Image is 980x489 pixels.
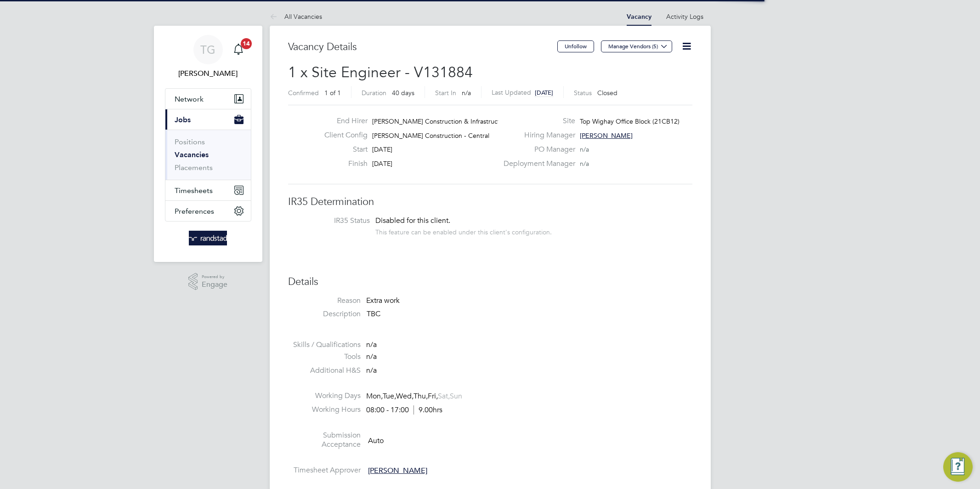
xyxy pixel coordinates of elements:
[288,89,319,97] label: Confirmed
[438,392,450,401] span: Sat,
[580,145,589,154] span: n/a
[372,117,506,125] span: [PERSON_NAME] Construction & Infrastruct…
[175,137,205,146] a: Positions
[580,117,680,125] span: Top Wighay Office Block (21CB12)
[288,366,361,375] label: Additional H&S
[165,231,251,245] a: Go to home page
[368,436,384,445] span: Auto
[366,296,400,305] span: Extra work
[375,216,450,225] span: Disabled for this client.
[288,340,361,350] label: Skills / Qualifications
[288,391,361,401] label: Working Days
[165,201,251,221] button: Preferences
[165,89,251,109] button: Network
[580,159,589,168] span: n/a
[317,116,368,126] label: End Hirer
[535,89,553,97] span: [DATE]
[288,405,361,415] label: Working Hours
[202,273,227,281] span: Powered by
[165,130,251,180] div: Jobs
[367,309,692,319] p: TBC
[498,145,575,154] label: PO Manager
[366,340,377,349] span: n/a
[297,216,370,226] label: IR35 Status
[372,131,489,140] span: [PERSON_NAME] Construction - Central
[414,392,428,401] span: Thu,
[580,131,633,140] span: [PERSON_NAME]
[435,89,456,97] label: Start In
[498,159,575,169] label: Deployment Manager
[498,116,575,126] label: Site
[317,145,368,154] label: Start
[288,195,692,209] h3: IR35 Determination
[574,89,592,97] label: Status
[462,89,471,97] span: n/a
[288,63,473,81] span: 1 x Site Engineer - V131884
[366,392,383,401] span: Mon,
[428,392,438,401] span: Fri,
[175,150,209,159] a: Vacancies
[362,89,386,97] label: Duration
[288,275,692,289] h3: Details
[175,115,191,124] span: Jobs
[165,35,251,79] a: TG[PERSON_NAME]
[450,392,462,401] span: Sun
[288,352,361,362] label: Tools
[317,159,368,169] label: Finish
[189,231,227,245] img: randstad-logo-retina.png
[383,392,396,401] span: Tue,
[597,89,617,97] span: Closed
[375,226,552,236] div: This feature can be enabled under this client's configuration.
[372,159,392,168] span: [DATE]
[202,281,227,289] span: Engage
[175,186,213,195] span: Timesheets
[288,309,361,319] label: Description
[396,392,414,401] span: Wed,
[200,44,215,56] span: TG
[165,68,251,79] span: Tom Gardiner
[366,405,442,415] div: 08:00 - 17:00
[154,26,262,262] nav: Main navigation
[601,40,672,52] button: Manage Vendors (5)
[372,145,392,154] span: [DATE]
[188,273,227,290] a: Powered byEngage
[165,180,251,200] button: Timesheets
[492,88,531,97] label: Last Updated
[165,109,251,130] button: Jobs
[392,89,414,97] span: 40 days
[324,89,341,97] span: 1 of 1
[175,163,213,172] a: Placements
[666,12,703,21] a: Activity Logs
[175,207,214,216] span: Preferences
[241,38,252,49] span: 14
[288,466,361,475] label: Timesheet Approver
[498,131,575,140] label: Hiring Manager
[368,466,427,475] span: [PERSON_NAME]
[627,13,651,21] a: Vacancy
[366,366,377,375] span: n/a
[557,40,594,52] button: Unfollow
[414,405,442,415] span: 9.00hrs
[175,95,204,103] span: Network
[288,40,557,54] h3: Vacancy Details
[317,131,368,140] label: Client Config
[229,35,248,64] a: 14
[270,12,322,21] a: All Vacancies
[288,431,361,450] label: Submission Acceptance
[943,452,973,482] button: Engage Resource Center
[366,352,377,361] span: n/a
[288,296,361,306] label: Reason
